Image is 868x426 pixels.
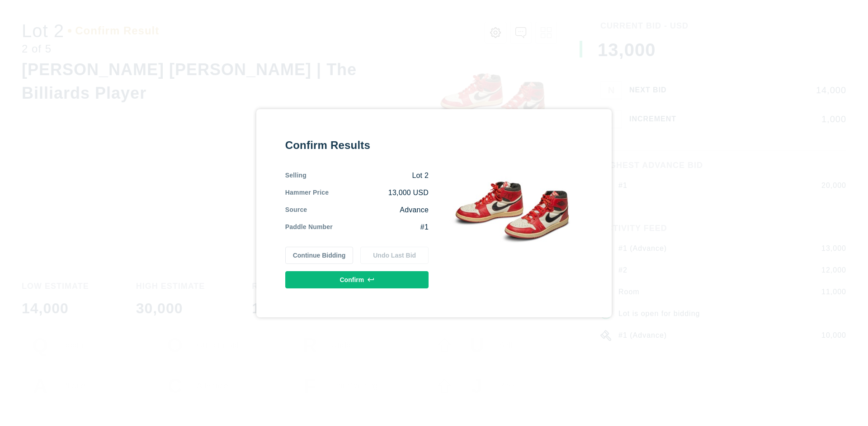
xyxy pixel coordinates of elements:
[285,222,333,232] div: Paddle Number
[333,222,429,232] div: #1
[307,205,429,215] div: Advance
[329,188,429,198] div: 13,000 USD
[307,171,429,181] div: Lot 2
[285,271,429,288] button: Confirm
[285,171,307,181] div: Selling
[285,205,307,215] div: Source
[360,247,429,264] button: Undo Last Bid
[285,188,329,198] div: Hammer Price
[285,138,429,153] div: Confirm Results
[285,247,354,264] button: Continue Bidding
